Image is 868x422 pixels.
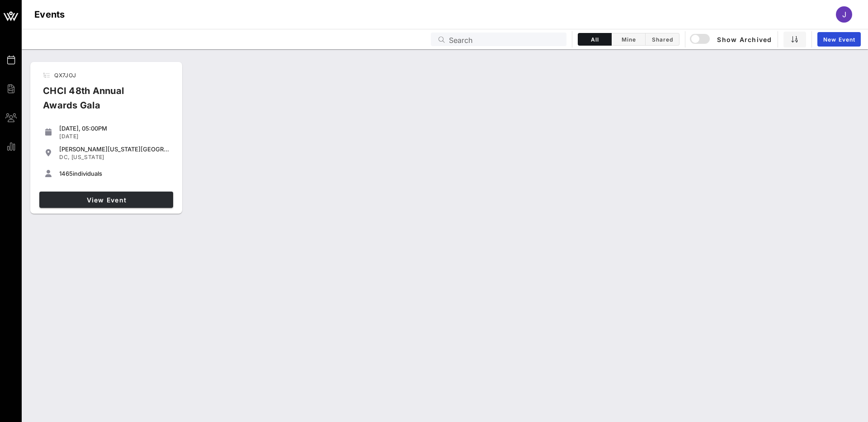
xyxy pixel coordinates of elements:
span: QX7JOJ [54,72,76,79]
div: [DATE] [59,133,170,140]
span: View Event [43,196,170,204]
span: [US_STATE] [71,154,104,160]
span: J [842,10,846,19]
span: 1465 [59,170,73,177]
span: Shared [651,36,674,43]
span: All [584,36,606,43]
div: individuals [59,170,170,177]
div: CHCI 48th Annual Awards Gala [36,84,163,120]
div: [DATE], 05:00PM [59,125,170,132]
button: All [578,33,612,46]
a: New Event [817,32,861,47]
button: Shared [646,33,679,46]
span: New Event [823,36,855,43]
button: Mine [612,33,646,46]
div: [PERSON_NAME][US_STATE][GEOGRAPHIC_DATA] [59,145,170,153]
a: View Event [39,192,173,208]
div: J [836,6,852,23]
span: DC, [59,154,70,160]
h1: Events [34,7,65,22]
button: Show Archived [691,31,772,47]
span: Show Archived [691,34,772,45]
span: Mine [617,36,640,43]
